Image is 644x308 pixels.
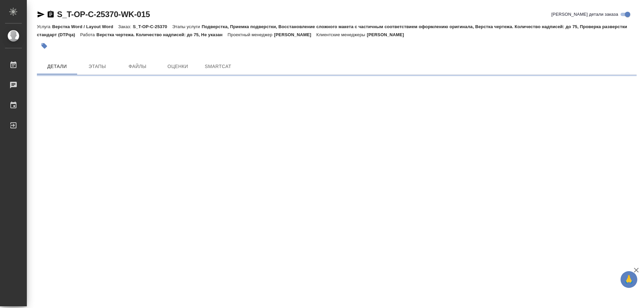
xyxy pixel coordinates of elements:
button: 🙏 [621,271,637,288]
span: Файлы [121,62,154,71]
span: SmartCat [202,62,234,71]
span: Детали [41,62,73,71]
p: Верстка чертежа. Количество надписей: до 75, Не указан [97,32,228,37]
p: Проектный менеджер [228,32,274,37]
span: 🙏 [623,272,635,287]
span: Этапы [81,62,113,71]
p: Работа [80,32,97,37]
p: Заказ: [118,24,133,29]
a: S_T-OP-C-25370-WK-015 [57,10,150,19]
p: Клиентские менеджеры [316,32,367,37]
p: Верстка Word / Layout Word [52,24,118,29]
button: Скопировать ссылку [47,10,55,18]
button: Скопировать ссылку для ЯМессенджера [37,10,45,18]
p: S_T-OP-C-25370 [133,24,172,29]
p: Услуга [37,24,52,29]
p: Подверстка, Приемка подверстки, Восстановление сложного макета с частичным соответствием оформлен... [37,24,627,37]
button: Добавить тэг [37,39,52,53]
span: [PERSON_NAME] детали заказа [551,11,618,18]
p: [PERSON_NAME] [367,32,409,37]
p: Этапы услуги [172,24,202,29]
p: [PERSON_NAME] [274,32,316,37]
span: Оценки [162,62,194,71]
